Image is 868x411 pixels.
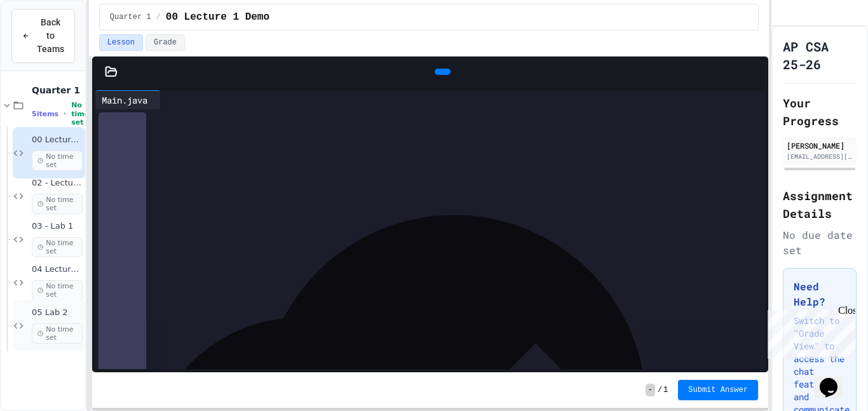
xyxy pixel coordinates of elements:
h2: Assignment Details [783,187,857,222]
button: Lesson [99,34,143,51]
h3: Need Help? [794,279,846,309]
div: Chat with us now!Close [5,5,88,81]
span: / [658,385,662,395]
span: 04 Lecture 2 Notes [32,264,83,275]
button: Submit Answer [678,380,758,400]
span: 1 [663,385,668,395]
span: No time set [32,237,83,257]
span: No time set [32,151,83,171]
span: Submit Answer [688,385,748,395]
div: No due date set [783,227,857,258]
span: 5 items [32,110,58,118]
span: 00 Lecture 1 Demo [166,10,269,25]
span: No time set [32,323,83,344]
div: [PERSON_NAME] [787,140,853,151]
span: 00 Lecture 1 Demo [32,135,83,145]
span: / [156,12,161,22]
button: Back to Teams [11,9,75,63]
span: No time set [32,280,83,300]
span: Quarter 1 [32,84,83,96]
div: [EMAIL_ADDRESS][PERSON_NAME][DOMAIN_NAME] [787,152,853,161]
h2: Your Progress [783,94,857,130]
h1: AP CSA 25-26 [783,37,857,73]
div: Main.java [95,90,161,109]
iframe: chat widget [763,305,855,359]
div: Main.java [95,93,154,107]
span: Quarter 1 [110,12,151,22]
span: 03 - Lab 1 [32,221,83,232]
span: No time set [71,101,89,126]
button: Grade [146,34,185,51]
span: No time set [32,194,83,214]
span: • [64,109,66,119]
span: 05 Lab 2 [32,307,83,318]
span: Back to Teams [37,16,64,56]
span: 02 - Lecture 1 Problem 2 [32,178,83,189]
span: - [646,384,655,396]
iframe: chat widget [815,360,855,398]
